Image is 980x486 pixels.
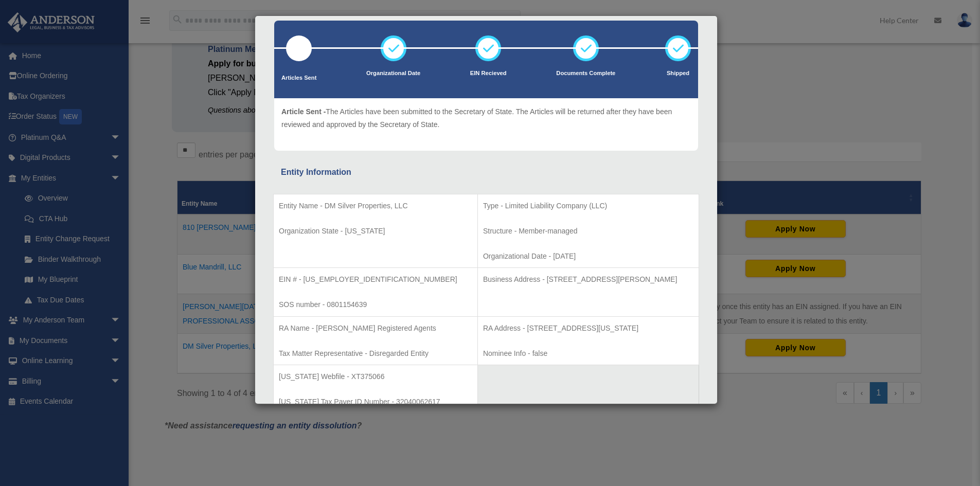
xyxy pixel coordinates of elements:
p: Nominee Info - false [483,347,693,360]
div: Entity Information [281,165,691,179]
p: The Articles have been submitted to the Secretary of State. The Articles will be returned after t... [281,105,691,131]
p: RA Address - [STREET_ADDRESS][US_STATE] [483,322,693,335]
p: Shipped [665,68,691,79]
p: Entity Name - DM Silver Properties, LLC [279,200,472,212]
p: EIN Recieved [470,68,507,79]
p: Articles Sent [281,73,316,83]
p: Documents Complete [556,68,615,79]
p: Organizational Date - [DATE] [483,250,693,263]
p: Organizational Date [366,68,420,79]
p: Organization State - [US_STATE] [279,225,472,238]
p: Business Address - [STREET_ADDRESS][PERSON_NAME] [483,273,693,286]
p: Structure - Member-managed [483,225,693,238]
p: [US_STATE] Webfile - XT375066 [279,370,472,383]
p: RA Name - [PERSON_NAME] Registered Agents [279,322,472,335]
p: Type - Limited Liability Company (LLC) [483,200,693,212]
span: Article Sent - [281,107,326,116]
p: Tax Matter Representative - Disregarded Entity [279,347,472,360]
p: SOS number - 0801154639 [279,298,472,311]
p: EIN # - [US_EMPLOYER_IDENTIFICATION_NUMBER] [279,273,472,286]
p: [US_STATE] Tax Payer ID Number - 32040062617 [279,395,472,408]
